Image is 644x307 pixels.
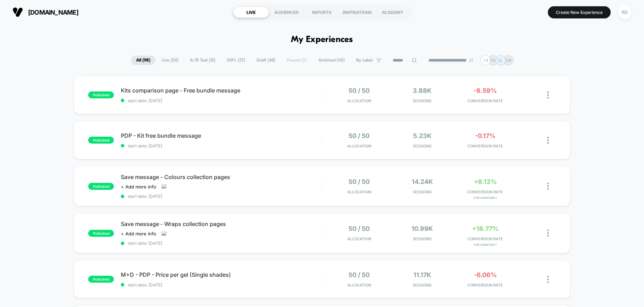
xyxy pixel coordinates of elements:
[455,243,515,247] span: for Variation 1
[233,7,269,18] div: LIVE
[347,283,371,288] span: Allocation
[472,225,499,232] span: +18.77%
[304,7,340,18] div: REPORTS
[455,196,515,200] span: for Variation 1
[356,58,373,63] span: By Label
[349,178,370,185] span: 50 / 50
[490,58,496,63] p: RD
[121,194,321,199] span: start date: [DATE]
[347,189,371,194] span: Allocation
[157,56,184,65] span: Live ( 50 )
[499,58,503,63] p: S.
[392,189,452,194] span: Sessions
[455,189,515,194] span: CONVERSION RATE
[12,7,23,17] img: Visually logo
[121,231,156,236] span: + Add more info
[88,183,114,190] span: published
[547,276,549,283] img: close
[392,144,452,148] span: Sessions
[131,56,156,65] span: All ( 98 )
[455,236,515,241] span: CONVERSION RATE
[347,144,371,148] span: Allocation
[347,236,371,241] span: Allocation
[547,183,549,190] img: close
[291,35,353,45] h1: My Experiences
[474,178,497,185] span: +8.13%
[88,276,114,283] span: published
[251,56,281,65] span: Draft ( 48 )
[375,7,410,18] div: ACADEMY
[547,229,549,237] img: close
[121,132,321,139] span: PDP - Kit free bundle message
[121,282,321,288] span: start date: [DATE]
[121,184,156,189] span: + Add more info
[349,225,370,232] span: 50 / 50
[121,241,321,246] span: start date: [DATE]
[313,56,350,65] span: Archived ( 101 )
[349,271,370,278] span: 50 / 50
[474,87,497,94] span: -8.59%
[185,56,220,65] span: A/B Test ( 13 )
[347,98,371,103] span: Allocation
[413,87,432,94] span: 3.88k
[392,236,452,241] span: Sessions
[349,132,370,139] span: 50 / 50
[455,144,515,148] span: CONVERSION RATE
[88,230,114,237] span: published
[413,271,431,278] span: 11.17k
[616,5,634,19] button: RD
[88,137,114,144] span: published
[474,271,497,278] span: -6.06%
[392,98,452,103] span: Sessions
[480,55,491,65] div: + 9
[547,91,549,99] img: close
[547,137,549,144] img: close
[28,9,78,16] span: [DOMAIN_NAME]
[548,6,611,18] button: Create New Experience
[121,173,321,180] span: Save message - Colours collection pages
[413,132,432,139] span: 5.23k
[411,225,433,232] span: 10.99k
[121,220,321,227] span: Save message - Wraps collection pages
[392,283,452,288] span: Sessions
[455,283,515,288] span: CONVERSION RATE
[455,98,515,103] span: CONVERSION RATE
[10,7,81,18] button: [DOMAIN_NAME]
[412,178,433,185] span: 14.24k
[469,58,473,62] img: end
[340,7,375,18] div: INSPIRATIONS
[221,56,250,65] span: 100% ( 37 )
[269,7,304,18] div: AUDIENCES
[121,143,321,148] span: start date: [DATE]
[121,87,321,94] span: Kits comparison page - Free bundle message
[121,271,321,278] span: M+D - PDP - Price per gel (Single shades)
[349,87,370,94] span: 50 / 50
[618,6,632,19] div: RD
[505,58,511,63] p: EM
[121,98,321,103] span: start date: [DATE]
[475,132,495,139] span: -0.17%
[88,91,114,98] span: published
